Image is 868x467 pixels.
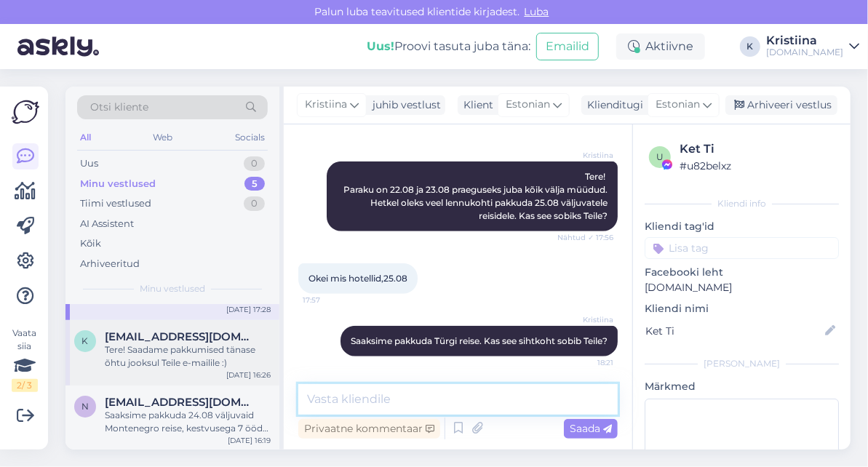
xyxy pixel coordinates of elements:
span: n [81,401,89,412]
span: u [656,151,664,162]
span: Saada [570,422,612,435]
div: Kliendi info [645,197,839,210]
div: Klient [458,97,493,113]
div: 0 [244,156,265,171]
span: neppokristin@gmail.com [105,396,256,409]
div: Aktiivne [616,33,705,60]
div: Ket Ti [680,140,835,158]
div: All [77,128,94,147]
div: Tere! Saadame pakkumised tänase õhtu jooksul Teile e-mailile :) [105,343,271,370]
span: Minu vestlused [140,282,205,295]
div: # u82belxz [680,158,835,174]
div: Vaata siia [12,327,38,392]
div: Klienditugi [581,97,643,113]
span: Otsi kliente [90,100,148,115]
p: Kliendi tag'id [645,219,839,234]
div: Web [151,128,176,147]
div: Minu vestlused [80,177,156,191]
div: Kõik [80,236,101,251]
div: 0 [244,196,265,211]
span: Nähtud ✓ 17:56 [557,232,613,243]
div: Proovi tasuta juba täna: [367,38,530,55]
p: Facebooki leht [645,265,839,280]
p: Märkmed [645,379,839,394]
span: Estonian [506,97,550,113]
button: Emailid [536,33,599,60]
b: Uus! [367,39,394,53]
div: Privaatne kommentaar [298,419,440,439]
span: 17:57 [303,295,357,306]
div: Arhiveeritud [80,257,140,271]
div: 2 / 3 [12,379,38,392]
img: Askly Logo [12,98,39,126]
span: Saaksime pakkuda Türgi reise. Kas see sihtkoht sobib Teile? [351,335,608,346]
span: Kristiina [559,314,613,325]
div: [DATE] 16:26 [226,370,271,380]
div: [DATE] 16:19 [228,435,271,446]
span: kaja.kuusik@kajakv.ee [105,330,256,343]
input: Lisa nimi [645,323,822,339]
div: [DOMAIN_NAME] [766,47,843,58]
div: Arhiveeri vestlus [725,95,837,115]
div: juhib vestlust [367,97,441,113]
div: Tiimi vestlused [80,196,151,211]
span: Okei mis hotellid,25.08 [308,273,407,284]
span: Luba [520,5,554,18]
div: K [740,36,760,57]
span: 18:21 [559,357,613,368]
span: Estonian [656,97,700,113]
p: [DOMAIN_NAME] [645,280,839,295]
div: [DATE] 17:28 [226,304,271,315]
a: Kristiina[DOMAIN_NAME] [766,35,859,58]
span: Kristiina [559,150,613,161]
div: Socials [232,128,268,147]
span: Kristiina [305,97,347,113]
div: Uus [80,156,98,171]
input: Lisa tag [645,237,839,259]
div: Saaksime pakkuda 24.08 väljuvaid Montenegro reise, kestvusega 7 ööd (viimased 2 lennukohta). Kas ... [105,409,271,435]
div: 5 [244,177,265,191]
p: Kliendi nimi [645,301,839,316]
div: AI Assistent [80,217,134,231]
span: k [82,335,89,346]
div: Kristiina [766,35,843,47]
div: [PERSON_NAME] [645,357,839,370]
